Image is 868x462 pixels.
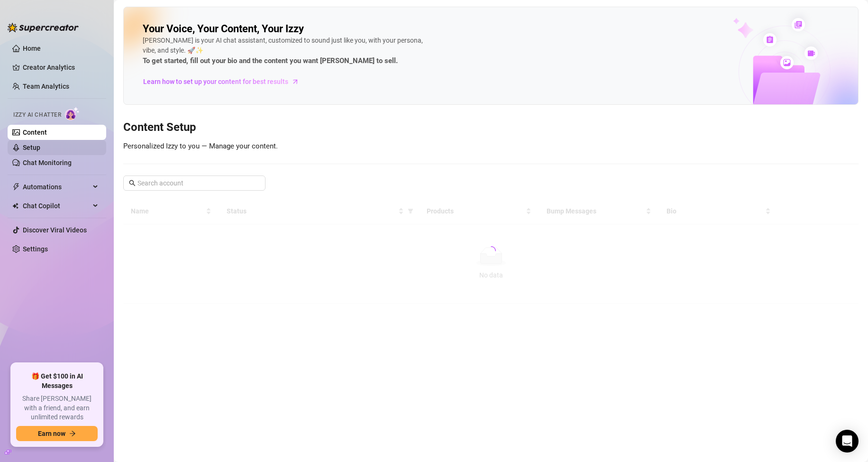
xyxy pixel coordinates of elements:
[137,178,252,188] input: Search account
[16,372,98,390] span: 🎁 Get $100 in AI Messages
[23,129,47,136] a: Content
[143,22,304,36] h2: Your Voice, Your Content, Your Izzy
[836,430,859,453] div: Open Intercom Messenger
[143,74,306,89] a: Learn how to set up your content for best results
[711,8,858,104] img: ai-chatter-content-library-cLFOSyPT.png
[38,430,65,437] span: Earn now
[16,394,98,422] span: Share [PERSON_NAME] with a friend, and earn unlimited rewards
[23,159,72,166] a: Chat Monitoring
[143,36,427,67] div: [PERSON_NAME] is your AI chat assistant, customized to sound just like you, with your persona, vi...
[12,183,20,191] span: thunderbolt
[8,23,79,32] img: logo-BBDzfeDw.svg
[23,245,48,253] a: Settings
[143,56,398,65] strong: To get started, fill out your bio and the content you want [PERSON_NAME] to sell.
[23,45,41,52] a: Home
[123,120,859,135] h3: Content Setup
[23,198,90,213] span: Chat Copilot
[23,83,69,90] a: Team Analytics
[5,449,11,455] span: build
[65,107,80,120] img: AI Chatter
[16,426,98,441] button: Earn nowarrow-right
[291,77,300,86] span: arrow-right
[123,142,278,150] span: Personalized Izzy to you — Manage your content.
[23,179,90,194] span: Automations
[23,144,40,151] a: Setup
[23,226,87,234] a: Discover Viral Videos
[23,60,99,75] a: Creator Analytics
[12,203,18,209] img: Chat Copilot
[484,244,497,258] span: loading
[143,76,288,87] span: Learn how to set up your content for best results
[129,180,136,186] span: search
[69,430,76,437] span: arrow-right
[13,111,61,120] span: Izzy AI Chatter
